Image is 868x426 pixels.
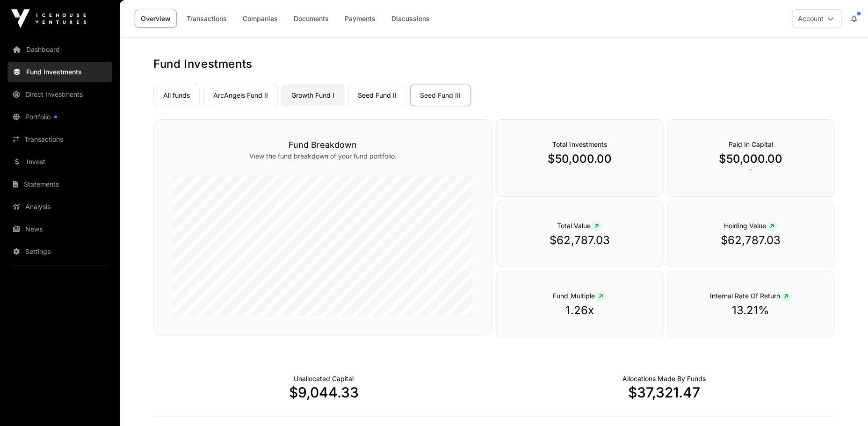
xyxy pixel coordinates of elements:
[792,9,842,28] button: Account
[410,85,470,106] a: Seed Fund III
[494,384,834,401] p: $37,321.47
[181,10,233,28] a: Transactions
[7,107,112,127] a: Portfolio
[667,119,834,197] div: `
[11,9,86,28] img: Icehouse Ventures Logo
[7,152,112,172] a: Invest
[710,292,792,300] span: Internal Rate Of Return
[237,10,284,28] a: Companies
[553,292,606,300] span: Fund Multiple
[385,10,436,28] a: Discussions
[7,196,112,217] a: Analysis
[7,84,112,105] a: Direct Investments
[294,374,354,383] p: Cash not yet allocated
[515,152,644,166] p: $50,000.00
[7,62,112,82] a: Fund Investments
[153,57,834,72] h1: Fund Investments
[173,138,473,152] h3: Fund Breakdown
[557,222,602,230] span: Total Value
[552,140,607,148] span: Total Investments
[7,129,112,150] a: Transactions
[288,10,335,28] a: Documents
[821,381,868,426] iframe: Chat Widget
[7,174,112,195] a: Statements
[153,85,200,106] a: All funds
[729,140,773,148] span: Paid In Capital
[153,384,494,401] p: $9,044.33
[7,219,112,239] a: News
[515,303,644,318] p: 1.26x
[7,39,112,60] a: Dashboard
[686,303,815,318] p: 13.21%
[135,10,177,28] a: Overview
[339,10,382,28] a: Payments
[282,85,344,106] a: Growth Fund I
[686,152,815,166] p: $50,000.00
[515,233,644,248] p: $62,787.03
[7,241,112,262] a: Settings
[622,374,706,383] p: Capital Deployed Into Companies
[173,152,473,161] p: View the fund breakdown of your fund portfolio.
[348,85,406,106] a: Seed Fund II
[203,85,278,106] a: ArcAngels Fund II
[724,222,778,230] span: Holding Value
[686,233,815,248] p: $62,787.03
